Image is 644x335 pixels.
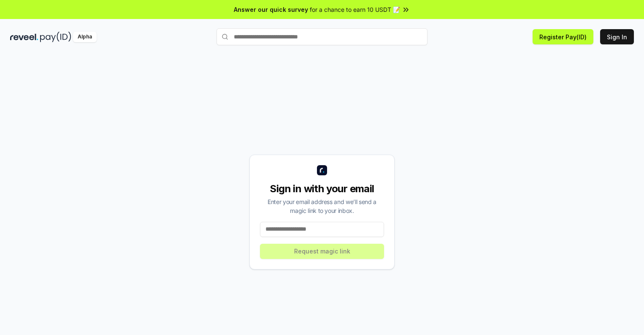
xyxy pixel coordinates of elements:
button: Sign In [600,29,634,44]
img: pay_id [40,32,71,42]
div: Alpha [73,32,97,42]
img: logo_small [317,165,327,175]
span: Answer our quick survey [234,5,308,14]
button: Register Pay(ID) [533,29,593,44]
img: reveel_dark [10,32,38,42]
span: for a chance to earn 10 USDT 📝 [310,5,400,14]
div: Enter your email address and we’ll send a magic link to your inbox. [260,197,384,215]
div: Sign in with your email [260,182,384,196]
